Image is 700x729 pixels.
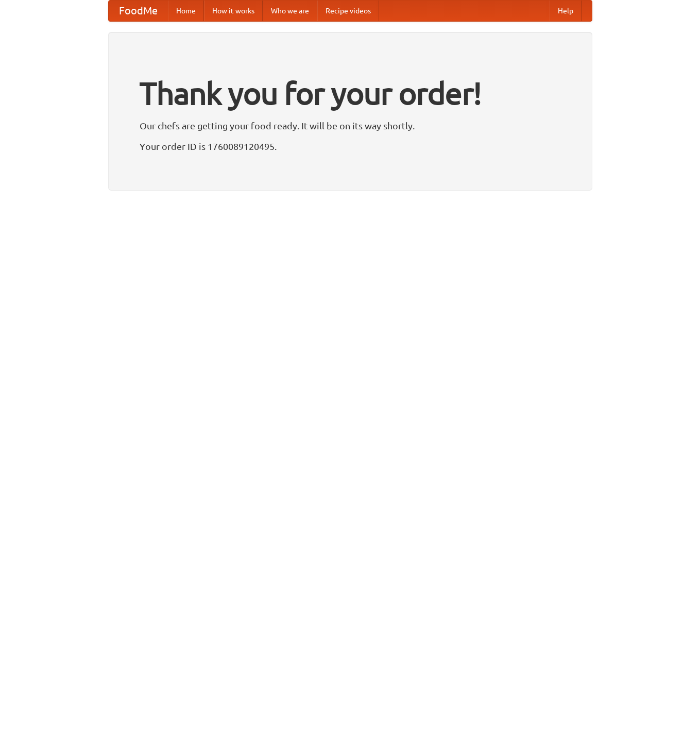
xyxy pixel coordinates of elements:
p: Our chefs are getting your food ready. It will be on its way shortly. [140,118,561,133]
a: Who we are [263,1,317,21]
a: Help [550,1,582,21]
a: Home [168,1,204,21]
p: Your order ID is 1760089120495. [140,139,561,154]
a: FoodMe [109,1,168,21]
a: Recipe videos [317,1,379,21]
h1: Thank you for your order! [140,69,561,118]
a: How it works [204,1,263,21]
